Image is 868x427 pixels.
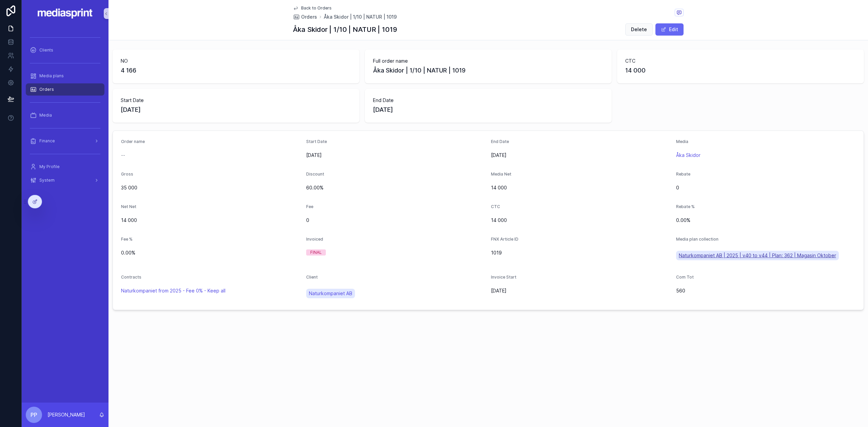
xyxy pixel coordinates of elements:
span: 60.00% [306,184,486,191]
p: [PERSON_NAME] [47,411,85,418]
a: Media plans [26,70,104,82]
span: [DATE] [121,105,351,115]
span: [DATE] [306,152,486,159]
a: My Profile [26,161,104,173]
span: 560 [676,287,856,294]
img: App logo [37,8,93,19]
span: 14 000 [491,184,671,191]
span: -- [121,152,125,159]
span: Rebate % [676,204,695,209]
button: Delete [625,23,653,36]
a: Naturkompaniet from 2025 - Fee 0% - Keep all [121,287,225,294]
span: Clients [39,47,53,53]
span: Finance [39,138,55,144]
span: Media Net [491,171,511,177]
span: [DATE] [373,105,604,115]
span: Fee % [121,237,133,242]
h1: Åka Skidor | 1/10 | NATUR | 1019 [293,25,397,34]
span: Media [676,139,688,144]
span: 0.00% [676,217,856,224]
span: Com Tot [676,274,694,280]
a: Naturkompaniet AB [306,289,355,298]
span: Back to Orders [301,5,332,11]
a: Naturkompaniet AB | 2025 | v40 to v44 | Plan: 362 | Magasin Oktober [676,251,839,260]
span: [DATE] [491,152,671,159]
span: NO [121,58,351,64]
span: Start Date [121,97,351,104]
span: PP [31,411,37,419]
span: Orders [301,14,317,20]
a: Orders [293,14,317,20]
span: 1019 [491,249,671,256]
a: Finance [26,135,104,147]
span: Discount [306,171,324,177]
a: Media [26,109,104,121]
span: 35 000 [121,184,301,191]
span: 0.00% [121,249,301,256]
span: Naturkompaniet AB | 2025 | v40 to v44 | Plan: 362 | Magasin Oktober [679,252,836,259]
span: 0 [306,217,486,224]
span: Åka Skidor | 1/10 | NATUR | 1019 [373,66,604,75]
span: Full order name [373,58,604,64]
span: Media [39,113,52,118]
span: Invoice Start [491,274,516,280]
span: Contracts [121,274,141,280]
span: 14 000 [491,217,671,224]
span: Media plans [39,73,64,79]
span: Net Net [121,204,136,209]
span: Fee [306,204,313,209]
span: CTC [491,204,500,209]
span: 4 166 [121,66,351,75]
span: Naturkompaniet AB [309,290,352,297]
span: 14 000 [625,66,856,75]
span: Gross [121,171,133,177]
span: Start Date [306,139,327,144]
span: CTC [625,58,856,64]
span: End Date [373,97,604,104]
span: My Profile [39,164,60,169]
div: scrollable content [22,27,108,195]
a: Back to Orders [293,5,332,11]
span: [DATE] [491,287,671,294]
a: System [26,174,104,186]
a: Orders [26,83,104,96]
a: Åka Skidor | 1/10 | NATUR | 1019 [324,14,397,20]
a: Åka Skidor [676,152,701,159]
iframe: Spotlight [1,33,13,45]
span: Order name [121,139,145,144]
span: Client [306,274,318,280]
span: System [39,178,55,183]
a: Clients [26,44,104,56]
span: Orders [39,87,54,92]
span: End Date [491,139,509,144]
span: Invoiced [306,237,323,242]
span: Rebate [676,171,690,177]
span: Delete [631,26,647,33]
span: Media plan collection [676,237,718,242]
span: 14 000 [121,217,301,224]
button: Edit [655,23,684,36]
div: FINAL [310,249,322,256]
span: FNX Article ID [491,237,518,242]
span: 0 [676,184,856,191]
